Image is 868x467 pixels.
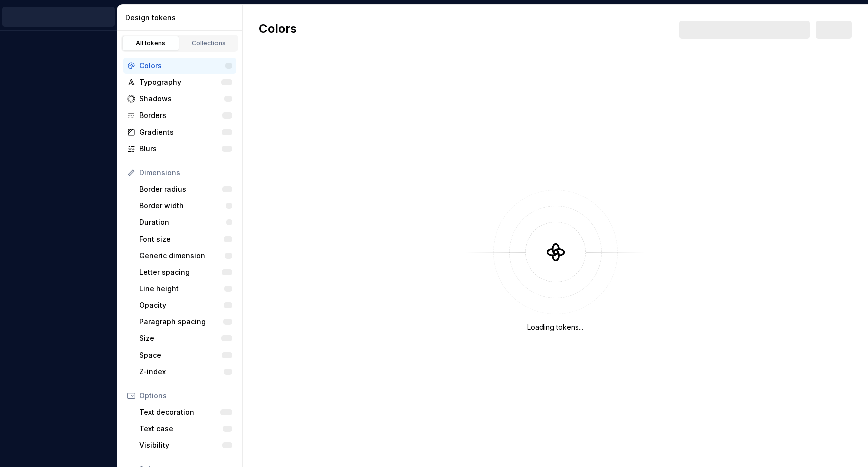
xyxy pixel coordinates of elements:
[135,330,236,346] a: Size
[135,181,236,197] a: Border radius
[135,198,236,214] a: Border width
[139,391,232,401] div: Options
[139,267,222,277] div: Letter spacing
[139,284,224,294] div: Line height
[259,21,297,39] h2: Colors
[123,74,236,90] a: Typography
[139,184,222,194] div: Border radius
[527,322,583,332] div: Loading tokens...
[139,127,222,137] div: Gradients
[135,297,236,313] a: Opacity
[135,248,236,264] a: Generic dimension
[184,39,234,47] div: Collections
[139,300,224,310] div: Opacity
[135,421,236,437] a: Text case
[135,347,236,363] a: Space
[123,124,236,140] a: Gradients
[139,61,225,71] div: Colors
[123,58,236,74] a: Colors
[139,440,222,450] div: Visibility
[135,404,236,420] a: Text decoration
[139,201,226,211] div: Border width
[123,107,236,124] a: Borders
[139,110,222,121] div: Borders
[139,144,222,154] div: Blurs
[139,94,224,104] div: Shadows
[135,231,236,247] a: Font size
[126,39,176,47] div: All tokens
[139,251,225,261] div: Generic dimension
[139,333,221,343] div: Size
[135,364,236,380] a: Z-index
[139,407,220,417] div: Text decoration
[123,91,236,107] a: Shadows
[139,317,223,327] div: Paragraph spacing
[139,217,226,227] div: Duration
[139,77,221,87] div: Typography
[135,214,236,230] a: Duration
[139,350,222,360] div: Space
[125,13,238,23] div: Design tokens
[123,141,236,157] a: Blurs
[135,314,236,330] a: Paragraph spacing
[135,264,236,280] a: Letter spacing
[139,367,224,377] div: Z-index
[135,437,236,453] a: Visibility
[135,281,236,297] a: Line height
[139,424,223,434] div: Text case
[139,168,232,178] div: Dimensions
[139,234,224,244] div: Font size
